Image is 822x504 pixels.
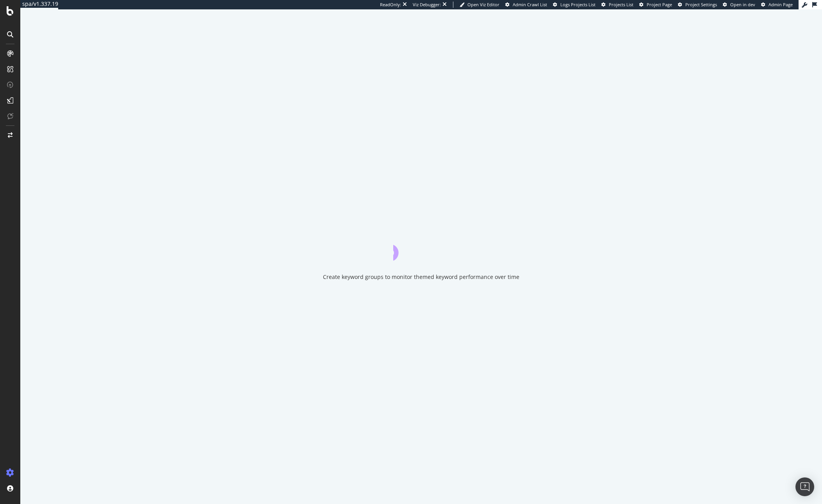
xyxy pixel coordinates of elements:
span: Open in dev [730,2,755,7]
div: Create keyword groups to monitor themed keyword performance over time [323,273,519,281]
span: Project Page [647,2,672,7]
span: Open Viz Editor [467,2,499,7]
div: ReadOnly: [380,2,401,8]
div: Viz Debugger: [413,2,441,8]
a: Logs Projects List [553,2,596,8]
div: Open Intercom Messenger [795,477,814,496]
a: Admin Crawl List [505,2,547,8]
div: animation [393,232,449,261]
span: Admin Crawl List [513,2,547,7]
a: Project Page [639,2,672,8]
a: Projects List [601,2,633,8]
a: Open Viz Editor [460,2,499,8]
span: Project Settings [685,2,717,7]
a: Open in dev [723,2,755,8]
span: Projects List [609,2,633,7]
a: Project Settings [678,2,717,8]
a: Admin Page [761,2,793,8]
span: Logs Projects List [560,2,596,7]
span: Admin Page [769,2,793,7]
